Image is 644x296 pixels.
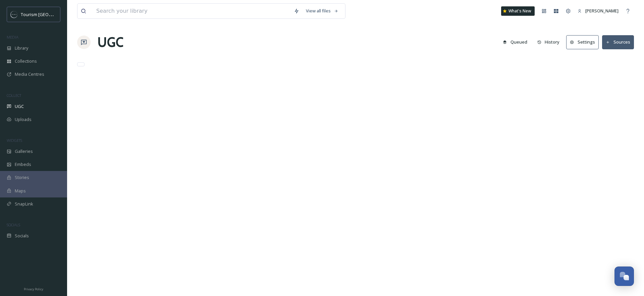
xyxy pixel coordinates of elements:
[499,36,531,49] button: Queued
[93,4,290,18] input: Search your library
[566,35,602,49] a: Settings
[534,36,563,49] button: History
[574,4,622,17] a: [PERSON_NAME]
[15,45,28,51] span: Library
[15,148,33,155] span: Galleries
[7,93,21,98] span: COLLECT
[7,35,18,40] span: MEDIA
[614,267,634,286] button: Open Chat
[15,201,33,207] span: SnapLink
[7,222,20,227] span: SOCIALS
[97,32,123,52] a: UGC
[11,11,17,18] img: OMNISEND%20Email%20Square%20Images%20.png
[7,138,22,143] span: WIDGETS
[15,58,37,64] span: Collections
[566,35,599,49] button: Settings
[15,71,44,77] span: Media Centres
[15,233,29,239] span: Socials
[534,36,567,49] a: History
[24,285,43,293] a: Privacy Policy
[15,188,26,194] span: Maps
[15,103,24,110] span: UGC
[15,161,31,168] span: Embeds
[15,174,29,181] span: Stories
[21,11,81,17] span: Tourism [GEOGRAPHIC_DATA]
[602,35,634,49] button: Sources
[499,36,534,49] a: Queued
[24,287,43,291] span: Privacy Policy
[585,8,619,14] span: [PERSON_NAME]
[303,4,342,17] a: View all files
[501,6,535,16] a: What's New
[15,116,32,123] span: Uploads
